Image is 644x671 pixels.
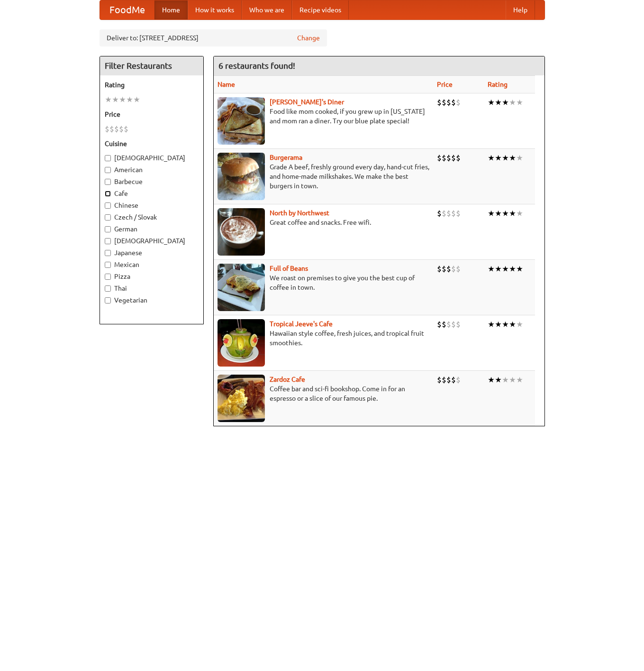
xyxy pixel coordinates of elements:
[105,110,199,119] h5: Price
[270,98,344,106] a: [PERSON_NAME]'s Diner
[218,208,265,256] img: north.jpg
[297,33,320,43] a: Change
[105,167,111,173] input: American
[451,97,456,108] li: $
[218,273,429,292] p: We roast on premises to give you the best cup of coffee in town.
[218,319,265,367] img: jeeves.jpg
[456,208,461,219] li: $
[488,208,495,219] li: ★
[105,155,111,161] input: [DEMOGRAPHIC_DATA]
[509,264,516,274] li: ★
[502,375,509,385] li: ★
[446,319,451,330] li: $
[456,375,461,385] li: $
[100,0,154,19] a: FoodMe
[105,177,199,186] label: Barbecue
[502,319,509,330] li: ★
[437,208,442,219] li: $
[442,153,446,163] li: $
[502,97,509,108] li: ★
[218,81,235,88] a: Name
[100,29,327,46] div: Deliver to: [STREET_ADDRESS]
[119,94,126,105] li: ★
[451,208,456,219] li: $
[509,375,516,385] li: ★
[442,264,446,274] li: $
[109,124,114,134] li: $
[105,179,111,185] input: Barbecue
[495,97,502,108] li: ★
[506,0,535,19] a: Help
[154,0,188,19] a: Home
[218,329,429,348] p: Hawaiian style coffee, fresh juices, and tropical fruit smoothies.
[105,94,112,105] li: ★
[105,214,111,221] input: Czech / Slovak
[495,208,502,219] li: ★
[105,272,199,281] label: Pizza
[218,97,265,145] img: sallys.jpg
[488,319,495,330] li: ★
[218,375,265,422] img: zardoz.jpg
[218,61,295,70] ng-pluralize: 6 restaurants found!
[105,284,199,293] label: Thai
[446,375,451,385] li: $
[442,375,446,385] li: $
[218,162,429,191] p: Grade A beef, freshly ground every day, hand-cut fries, and home-made milkshakes. We make the bes...
[516,375,523,385] li: ★
[446,208,451,219] li: $
[488,81,508,88] a: Rating
[105,274,111,280] input: Pizza
[218,218,429,227] p: Great coffee and snacks. Free wifi.
[502,153,509,163] li: ★
[456,97,461,108] li: $
[105,139,199,148] h5: Cuisine
[495,319,502,330] li: ★
[105,191,111,197] input: Cafe
[516,319,523,330] li: ★
[270,154,302,161] a: Burgerama
[442,97,446,108] li: $
[495,153,502,163] li: ★
[495,375,502,385] li: ★
[105,165,199,175] label: American
[488,375,495,385] li: ★
[509,319,516,330] li: ★
[446,264,451,274] li: $
[218,384,429,403] p: Coffee bar and sci-fi bookshop. Come in for an espresso or a slice of our famous pie.
[242,0,292,19] a: Who we are
[105,212,199,222] label: Czech / Slovak
[437,97,442,108] li: $
[495,264,502,274] li: ★
[488,97,495,108] li: ★
[270,265,308,272] b: Full of Beans
[105,262,111,268] input: Mexican
[105,238,111,244] input: [DEMOGRAPHIC_DATA]
[509,97,516,108] li: ★
[114,124,119,134] li: $
[119,124,124,134] li: $
[105,295,199,305] label: Vegetarian
[105,202,111,209] input: Chinese
[218,153,265,200] img: burgerama.jpg
[516,264,523,274] li: ★
[126,94,133,105] li: ★
[437,153,442,163] li: $
[105,226,111,232] input: German
[516,208,523,219] li: ★
[442,208,446,219] li: $
[188,0,242,19] a: How it works
[437,375,442,385] li: $
[456,264,461,274] li: $
[105,153,199,163] label: [DEMOGRAPHIC_DATA]
[502,208,509,219] li: ★
[105,285,111,292] input: Thai
[446,153,451,163] li: $
[502,264,509,274] li: ★
[451,153,456,163] li: $
[509,208,516,219] li: ★
[270,376,305,383] a: Zardoz Cafe
[456,319,461,330] li: $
